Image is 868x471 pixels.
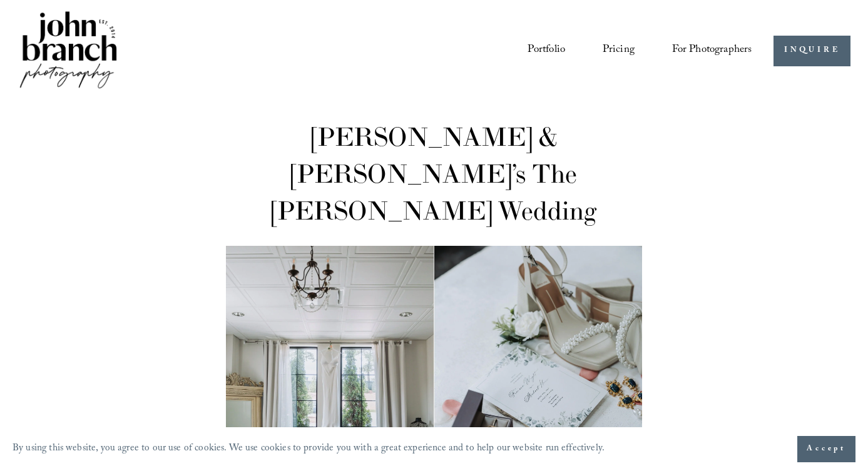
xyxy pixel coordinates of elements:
h1: [PERSON_NAME] & [PERSON_NAME]’s The [PERSON_NAME] Wedding [226,119,643,229]
a: INQUIRE [774,36,850,66]
a: Pricing [603,39,635,63]
a: folder dropdown [672,39,752,63]
span: Accept [807,443,846,455]
a: Portfolio [528,39,565,63]
p: By using this website, you agree to our use of cookies. We use cookies to provide you with a grea... [13,440,605,459]
button: Accept [797,436,855,462]
img: John Branch IV Photography [18,9,119,93]
span: For Photographers [672,40,752,61]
